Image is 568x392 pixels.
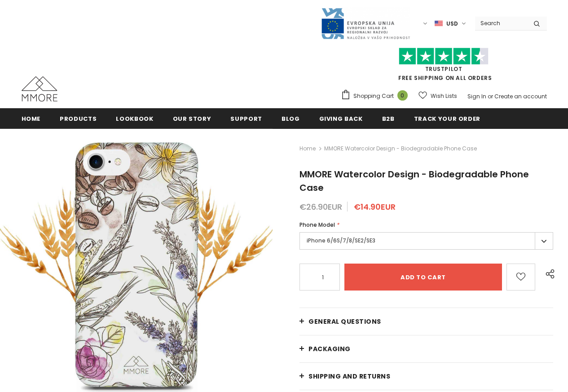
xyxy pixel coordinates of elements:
a: Sign In [467,92,486,100]
a: Shopping Cart 0 [341,89,412,103]
span: FREE SHIPPING ON ALL ORDERS [341,52,547,82]
a: Our Story [173,108,211,128]
span: Wish Lists [431,92,457,101]
span: Lookbook [116,115,153,123]
span: Products [60,115,97,123]
span: Track your order [414,115,480,123]
span: support [230,115,262,123]
img: USD [435,20,443,27]
a: Home [299,143,316,154]
a: Trustpilot [425,65,462,73]
img: Javni Razpis [321,7,410,40]
a: Giving back [319,108,363,128]
a: General Questions [299,308,553,335]
span: 0 [397,90,408,101]
span: Shopping Cart [353,92,394,101]
span: €26.90EUR [299,201,342,212]
span: €14.90EUR [354,201,396,212]
span: Shipping and returns [308,372,390,381]
span: Home [22,115,41,123]
span: Blog [282,115,300,123]
a: Javni Razpis [321,19,410,27]
a: Home [22,108,41,128]
a: B2B [382,108,395,128]
span: B2B [382,115,395,123]
span: Our Story [173,115,211,123]
a: Wish Lists [418,88,457,104]
img: MMORE Cases [22,76,57,101]
a: support [230,108,262,128]
a: PACKAGING [299,335,553,362]
span: MMORE Watercolor Design - Biodegradable Phone Case [324,143,477,154]
span: MMORE Watercolor Design - Biodegradable Phone Case [299,168,529,194]
span: General Questions [308,317,381,326]
a: Create an account [494,92,547,100]
input: Search Site [475,17,527,30]
img: Trust Pilot Stars [399,48,489,65]
a: Products [60,108,97,128]
span: or [488,92,493,100]
span: USD [446,19,458,28]
span: Phone Model [299,221,335,229]
a: Blog [282,108,300,128]
a: Track your order [414,108,480,128]
span: Giving back [319,115,363,123]
span: PACKAGING [308,344,351,353]
label: iPhone 6/6S/7/8/SE2/SE3 [299,232,553,250]
input: Add to cart [344,264,502,291]
a: Shipping and returns [299,363,553,390]
a: Lookbook [116,108,153,128]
